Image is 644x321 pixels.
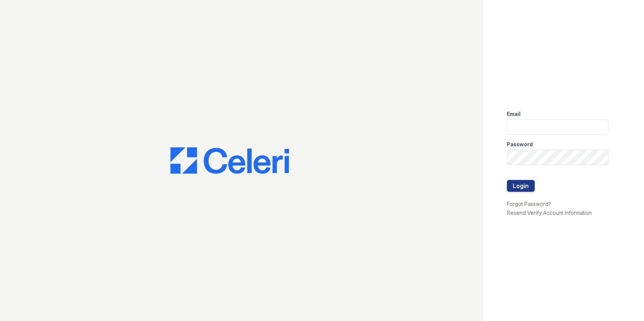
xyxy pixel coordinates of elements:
button: Login [507,180,535,192]
a: Resend Verify Account Information [507,210,592,216]
a: Forgot Password? [507,201,551,207]
img: CE_Logo_Blue-a8612792a0a2168367f1c8372b55b34899dd931a85d93a1a3d3e32e68fde9ad4.png [170,147,289,174]
label: Email [507,110,521,118]
label: Password [507,141,533,148]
